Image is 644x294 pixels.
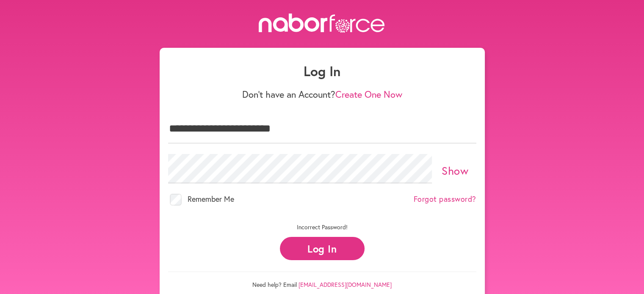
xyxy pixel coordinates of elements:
[442,163,468,178] a: Show
[168,223,476,231] p: Incorrect Password!
[299,280,392,289] a: [EMAIL_ADDRESS][DOMAIN_NAME]
[168,89,476,100] p: Don't have an Account?
[414,195,476,204] a: Forgot password?
[280,237,365,260] button: Log In
[188,194,234,204] span: Remember Me
[168,63,476,79] h1: Log In
[335,88,402,100] a: Create One Now
[168,272,476,289] p: Need help? Email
